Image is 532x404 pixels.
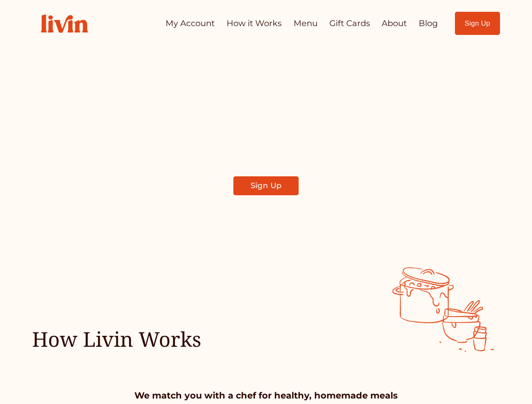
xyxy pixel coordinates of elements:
a: Sign Up [455,12,500,35]
span: Find a local chef who prepares customized, healthy meals in your kitchen [136,129,396,164]
a: Blog [419,15,438,32]
a: About [382,15,407,32]
a: Menu [294,15,318,32]
a: Gift Cards [329,15,370,32]
a: How it Works [227,15,282,32]
a: Sign Up [233,176,299,195]
span: Take Back Your Evenings [106,80,426,116]
a: My Account [166,15,215,32]
h2: How Livin Works [32,326,205,352]
img: Livin [32,5,97,42]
